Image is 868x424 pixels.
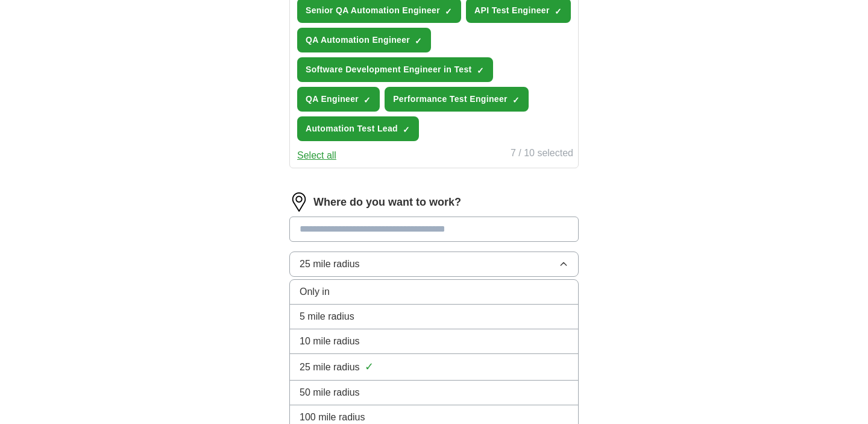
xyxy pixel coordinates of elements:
[555,7,562,16] span: ✓
[306,34,410,46] span: QA Automation Engineer
[393,93,508,106] span: Performance Test Engineer
[300,257,360,271] span: 25 mile radius
[297,57,493,82] button: Software Development Engineer in Test✓
[306,63,472,76] span: Software Development Engineer in Test
[300,285,330,299] span: Only in
[474,4,550,17] span: API Test Engineer
[363,95,371,105] span: ✓
[512,95,520,105] span: ✓
[297,28,431,52] button: QA Automation Engineer✓
[306,4,440,17] span: Senior QA Automation Engineer
[385,87,529,112] button: Performance Test Engineer✓
[365,359,374,375] span: ✓
[297,116,419,141] button: Automation Test Lead✓
[306,122,398,135] span: Automation Test Lead
[511,146,573,163] div: 7 / 10 selected
[415,36,422,46] span: ✓
[297,148,336,163] button: Select all
[300,334,360,349] span: 10 mile radius
[297,87,380,112] button: QA Engineer✓
[306,93,359,106] span: QA Engineer
[445,7,452,16] span: ✓
[289,192,309,212] img: location.png
[403,125,410,134] span: ✓
[300,385,360,400] span: 50 mile radius
[289,252,579,277] button: 25 mile radius
[477,66,484,75] span: ✓
[300,360,360,375] span: 25 mile radius
[300,309,354,324] span: 5 mile radius
[313,194,461,210] label: Where do you want to work?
